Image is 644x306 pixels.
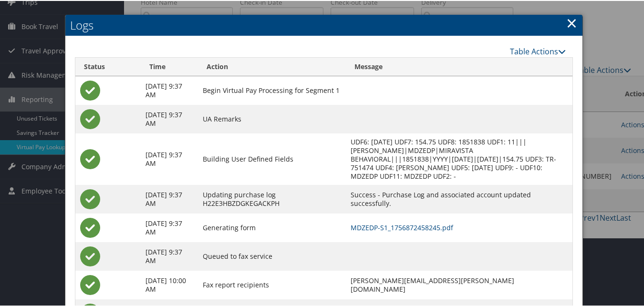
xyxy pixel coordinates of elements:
td: Fax report recipients [198,270,346,298]
th: Message: activate to sort column ascending [346,57,572,75]
td: Success - Purchase Log and associated account updated successfully. [346,184,572,213]
td: [DATE] 9:37 AM [141,213,198,241]
a: Close [566,12,577,31]
td: Updating purchase log H22E3HBZDGKEGACKPH [198,184,346,213]
td: [PERSON_NAME][EMAIL_ADDRESS][PERSON_NAME][DOMAIN_NAME] [346,270,572,298]
td: [DATE] 9:37 AM [141,75,198,104]
td: Begin Virtual Pay Processing for Segment 1 [198,75,346,104]
td: UA Remarks [198,104,346,133]
th: Action: activate to sort column ascending [198,57,346,75]
td: UDF6: [DATE] UDF7: 154.75 UDF8: 1851838 UDF1: 11|||[PERSON_NAME]|MDZEDP|MIRAVISTA BEHAVIORAL|||18... [346,133,572,184]
td: Building User Defined Fields [198,133,346,184]
th: Status: activate to sort column ascending [75,57,141,75]
td: [DATE] 9:37 AM [141,184,198,213]
td: Queued to fax service [198,241,346,270]
h2: Logs [65,14,582,35]
a: Table Actions [510,45,566,56]
th: Time: activate to sort column ascending [141,57,198,75]
td: [DATE] 9:37 AM [141,133,198,184]
td: Generating form [198,213,346,241]
td: [DATE] 9:37 AM [141,104,198,133]
a: MDZEDP-S1_1756872458245.pdf [351,222,453,231]
td: [DATE] 10:00 AM [141,270,198,298]
td: [DATE] 9:37 AM [141,241,198,270]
